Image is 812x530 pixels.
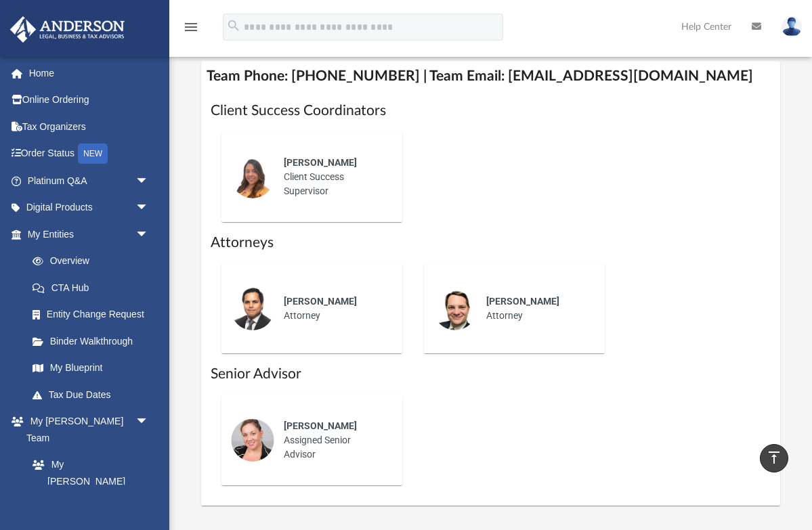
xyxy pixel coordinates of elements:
span: [PERSON_NAME] [284,296,357,307]
img: thumbnail [433,287,477,330]
div: Attorney [274,285,393,332]
i: vertical_align_top [766,449,782,466]
img: thumbnail [231,155,274,198]
a: menu [183,26,199,35]
i: menu [183,19,199,35]
a: Entity Change Request [19,301,169,328]
span: arrow_drop_down [135,167,163,195]
a: Overview [19,248,169,275]
div: NEW [78,143,108,164]
img: thumbnail [231,287,274,330]
h1: Client Success Coordinators [211,101,770,120]
span: [PERSON_NAME] [284,157,357,168]
a: My Blueprint [19,355,163,382]
a: Platinum Q&Aarrow_drop_down [9,167,169,194]
a: Home [9,60,169,87]
img: Anderson Advisors Platinum Portal [6,16,129,43]
a: My Entitiesarrow_drop_down [9,221,169,248]
img: User Pic [782,17,802,37]
a: Order StatusNEW [9,140,169,168]
a: Tax Due Dates [19,381,169,408]
a: My [PERSON_NAME] Teamarrow_drop_down [9,408,163,451]
div: Client Success Supervisor [274,146,393,208]
img: thumbnail [231,418,274,462]
span: arrow_drop_down [135,194,163,222]
span: [PERSON_NAME] [486,296,559,307]
a: vertical_align_top [760,444,788,472]
a: Online Ordering [9,87,169,114]
a: CTA Hub [19,274,169,301]
div: Attorney [477,285,595,332]
div: Assigned Senior Advisor [274,410,393,471]
span: arrow_drop_down [135,408,163,436]
a: My [PERSON_NAME] Team [19,451,156,512]
a: Digital Productsarrow_drop_down [9,194,169,221]
a: Tax Organizers [9,113,169,140]
h4: Team Phone: [PHONE_NUMBER] | Team Email: [EMAIL_ADDRESS][DOMAIN_NAME] [201,61,779,91]
a: Binder Walkthrough [19,328,169,355]
h1: Senior Advisor [211,364,770,384]
i: search [226,18,241,33]
span: arrow_drop_down [135,221,163,248]
h1: Attorneys [211,233,770,252]
span: [PERSON_NAME] [284,420,357,431]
